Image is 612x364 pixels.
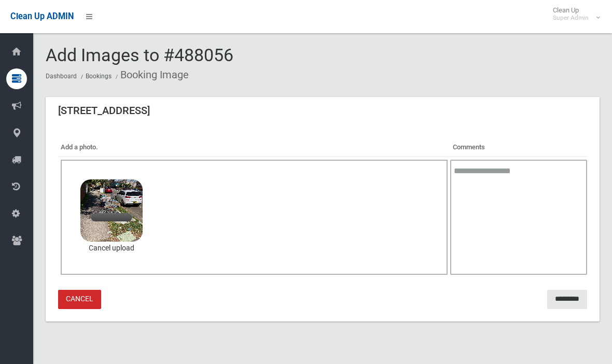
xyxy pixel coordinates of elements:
h3: [STREET_ADDRESS] [58,105,150,116]
span: Clean Up [548,6,599,22]
a: Dashboard [46,73,77,80]
th: Add a photo. [58,138,450,157]
a: Bookings [86,73,112,80]
a: Cancel [58,290,101,309]
small: Super Admin [553,14,589,22]
a: Cancel upload [80,242,143,255]
span: Clean Up ADMIN [10,11,74,21]
th: Comments [450,138,587,157]
span: Add Images to #488056 [46,45,233,65]
li: Booking Image [113,65,189,85]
